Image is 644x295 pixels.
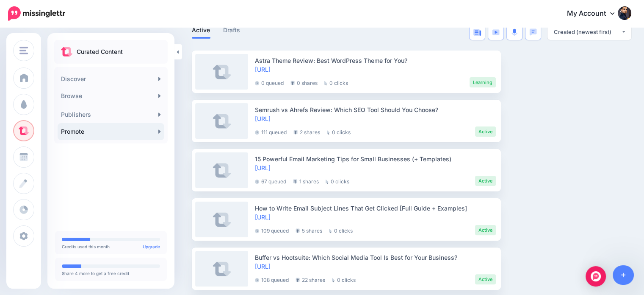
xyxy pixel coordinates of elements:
div: Buffer vs Hootsuite: Which Social Media Tool Is Best for Your Business? [255,253,496,262]
li: 0 queued [255,77,284,87]
img: pointer-grey.png [324,81,327,85]
li: 0 clicks [329,225,353,235]
img: clock-grey-darker.png [255,130,259,135]
img: microphone.png [511,28,517,36]
div: Astra Theme Review: Best WordPress Theme for You? [255,56,496,65]
a: Active [192,25,210,35]
img: article-blue.png [473,29,481,36]
li: Active [475,176,496,186]
div: Open Intercom Messenger [586,266,606,287]
img: website_grey.svg [14,22,20,29]
img: video-blue.png [492,29,500,35]
div: v 4.0.25 [24,14,41,20]
img: chat-square-blue.png [529,28,537,36]
a: Drafts [223,25,240,35]
img: Missinglettr [8,6,65,21]
li: 2 shares [293,126,320,137]
img: share-grey.png [296,278,300,282]
div: 15 Powerful Email Marketing Tips for Small Businesses (+ Templates) [255,155,496,163]
img: clock-grey-darker.png [255,180,259,184]
img: menu.png [19,47,28,54]
img: pointer-grey.png [329,229,332,233]
img: pointer-grey.png [332,278,335,282]
a: Discover [58,70,164,87]
img: clock-grey-darker.png [255,229,259,233]
img: tab_keywords_by_traffic_grey.svg [84,49,91,56]
img: share-grey.png [293,179,297,184]
img: clock-grey-darker.png [255,278,259,282]
img: logo_orange.svg [14,14,20,20]
a: [URL] [255,66,271,73]
li: 111 queued [255,126,287,137]
li: 0 clicks [324,77,348,87]
li: 67 queued [255,176,286,186]
div: Keywords by Traffic [94,50,143,56]
img: pointer-grey.png [327,130,330,135]
li: Learning [470,77,496,87]
a: Browse [58,87,164,104]
img: clock-grey-darker.png [255,81,259,85]
img: curate.png [61,47,72,56]
a: Publishers [58,106,164,123]
div: Domain Overview [32,50,76,56]
li: 0 clicks [326,176,349,186]
img: share-grey.png [296,228,300,233]
li: Active [475,126,496,137]
a: [URL] [255,214,271,221]
li: 0 shares [290,77,318,87]
a: Promote [58,123,164,140]
div: How to Write Email Subject Lines That Get Clicked [Full Guide + Examples] [255,204,496,213]
div: Semrush vs Ahrefs Review: Which SEO Tool Should You Choose? [255,105,496,114]
button: Created (newest first) [547,25,631,40]
img: share-grey.png [290,81,295,85]
a: [URL] [255,263,271,270]
a: [URL] [255,164,271,171]
img: pointer-grey.png [326,180,329,184]
img: tab_domain_overview_orange.svg [23,49,30,56]
a: [URL] [255,115,271,122]
li: Active [475,225,496,235]
li: 108 queued [255,274,289,284]
li: 0 clicks [332,274,356,284]
img: share-grey.png [293,130,298,135]
p: Curated Content [77,47,123,57]
a: My Account [558,3,631,24]
li: Active [475,274,496,284]
div: Created (newest first) [554,28,621,36]
li: 0 clicks [327,126,351,137]
div: Domain: [DOMAIN_NAME] [22,22,93,29]
li: 5 shares [296,225,322,235]
li: 22 shares [296,274,325,284]
li: 1 shares [293,176,319,186]
li: 109 queued [255,225,289,235]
